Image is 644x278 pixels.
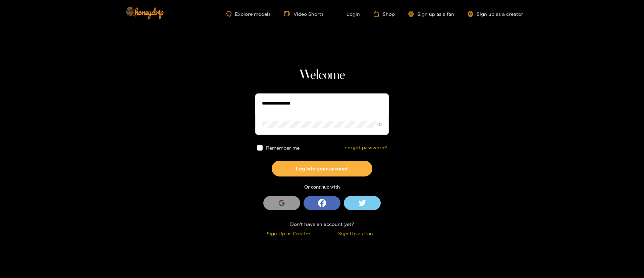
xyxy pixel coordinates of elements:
div: Or continue with [255,183,389,191]
span: eye-invisible [377,122,382,126]
div: Sign Up as Fan [324,230,387,237]
a: Login [337,11,360,17]
a: Forgot password? [344,145,387,151]
a: Video Shorts [284,11,324,17]
a: Explore models [226,11,271,17]
a: Sign up as a fan [408,11,454,17]
div: Sign Up as Creator [257,230,320,237]
button: Log into your account [272,161,372,176]
div: Don't have an account yet? [255,220,389,228]
span: video-camera [284,11,293,17]
span: Remember me [266,145,300,150]
a: Shop [373,11,395,17]
h1: Welcome [255,67,389,83]
a: Sign up as a creator [468,11,523,17]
